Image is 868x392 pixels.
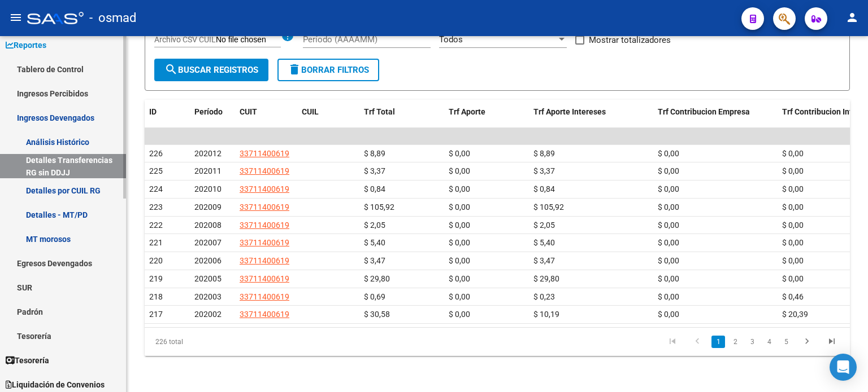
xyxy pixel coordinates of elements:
span: $ 0,00 [658,149,679,158]
span: 33711400619 [240,184,289,193]
span: $ 0,00 [449,292,470,301]
span: $ 5,40 [533,238,555,247]
div: Open Intercom Messenger [830,354,857,381]
div: 226 total [145,328,284,356]
span: 226 [149,149,163,158]
span: ID [149,107,157,116]
span: 218 [149,292,163,301]
span: 217 [149,310,163,319]
button: Buscar Registros [154,59,268,81]
mat-icon: search [164,63,178,76]
a: go to first page [662,336,683,348]
span: $ 0,00 [449,202,470,212]
span: Trf Aporte [449,107,485,116]
span: 33711400619 [240,274,289,283]
span: $ 29,80 [364,274,390,283]
span: 225 [149,166,163,175]
span: 220 [149,256,163,265]
span: 221 [149,238,163,247]
span: $ 0,69 [364,292,385,301]
span: 33711400619 [240,221,289,230]
span: $ 0,23 [533,292,555,301]
span: 202011 [194,166,222,175]
span: $ 10,19 [533,310,559,319]
span: Trf Total [364,107,395,116]
span: 202008 [194,221,222,230]
datatable-header-cell: CUIL [297,100,359,124]
span: Liquidación de Convenios [6,378,105,391]
span: 33711400619 [240,166,289,175]
span: 202002 [194,310,222,319]
a: 4 [762,336,776,348]
span: 222 [149,221,163,230]
span: $ 0,00 [449,238,470,247]
datatable-header-cell: Trf Contribucion Empresa [653,100,778,124]
span: 202007 [194,238,222,247]
span: $ 29,80 [533,274,559,283]
span: $ 0,00 [449,149,470,158]
datatable-header-cell: Período [190,100,235,124]
span: $ 0,00 [782,238,804,247]
span: $ 0,00 [658,238,679,247]
input: Archivo CSV CUIL [216,35,281,45]
li: page 4 [761,332,778,351]
span: 202009 [194,202,222,212]
span: $ 0,00 [782,202,804,212]
span: $ 0,00 [658,166,679,175]
span: $ 0,00 [658,310,679,319]
span: 224 [149,184,163,193]
a: go to last page [821,336,843,348]
datatable-header-cell: CUIT [235,100,297,124]
span: $ 0,00 [782,166,804,175]
datatable-header-cell: Trf Aporte [444,100,529,124]
span: Todos [439,34,463,45]
span: $ 3,37 [533,166,555,175]
mat-icon: delete [288,63,301,76]
a: go to previous page [687,336,708,348]
span: Reportes [6,39,46,51]
li: page 1 [710,332,727,351]
span: $ 0,00 [449,274,470,283]
button: Borrar Filtros [277,59,379,81]
span: 33711400619 [240,202,289,212]
datatable-header-cell: Trf Total [359,100,444,124]
span: $ 30,58 [364,310,390,319]
span: $ 0,00 [658,202,679,212]
mat-icon: menu [9,11,23,24]
span: 33711400619 [240,256,289,265]
span: 33711400619 [240,310,289,319]
span: Archivo CSV CUIL [154,35,216,44]
span: $ 0,00 [782,256,804,265]
mat-icon: person [845,11,859,24]
span: 202012 [194,149,222,158]
span: 33711400619 [240,292,289,301]
span: $ 0,00 [658,274,679,283]
span: Buscar Registros [164,65,258,75]
span: Trf Aporte Intereses [533,107,606,116]
span: - osmad [89,6,136,30]
span: CUIL [302,107,319,116]
span: $ 0,84 [533,184,555,193]
span: $ 3,47 [364,256,385,265]
datatable-header-cell: Trf Aporte Intereses [529,100,653,124]
span: Tesorería [6,354,49,367]
span: 202010 [194,184,222,193]
span: $ 0,00 [782,149,804,158]
span: 202003 [194,292,222,301]
span: $ 0,84 [364,184,385,193]
span: $ 0,00 [658,221,679,230]
span: $ 5,40 [364,238,385,247]
span: $ 0,00 [449,221,470,230]
span: 202006 [194,256,222,265]
a: 5 [779,336,793,348]
span: 202005 [194,274,222,283]
li: page 5 [778,332,795,351]
span: CUIT [240,107,257,116]
span: 219 [149,274,163,283]
span: $ 0,00 [782,274,804,283]
span: $ 0,00 [658,184,679,193]
span: Borrar Filtros [288,65,369,75]
span: $ 0,00 [782,221,804,230]
span: 33711400619 [240,149,289,158]
span: $ 0,00 [449,184,470,193]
